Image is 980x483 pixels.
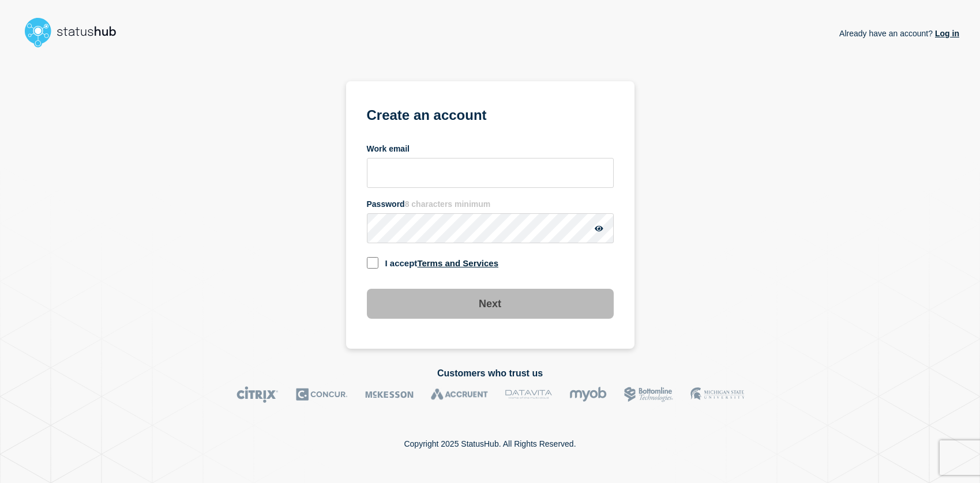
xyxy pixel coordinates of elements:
[367,289,614,319] button: Next
[417,258,498,268] a: Terms and Services
[690,386,744,403] img: MSU logo
[385,258,499,269] label: I accept
[404,439,576,448] p: Copyright 2025 StatusHub. All Rights Reserved.
[431,386,488,403] img: Accruent logo
[405,199,491,209] span: 8 characters minimum
[296,386,348,403] img: Concur logo
[367,199,491,209] label: Password
[624,386,673,403] img: Bottomline logo
[505,386,552,403] img: DataVita logo
[839,20,959,47] p: Already have an account?
[569,386,607,403] img: myob logo
[21,14,130,51] img: StatusHub logo
[21,368,959,379] h2: Customers who trust us
[367,105,614,133] h1: Create an account
[367,144,410,153] label: Work email
[933,29,959,38] a: Log in
[236,386,279,403] img: Citrix logo
[365,386,414,403] img: McKesson logo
